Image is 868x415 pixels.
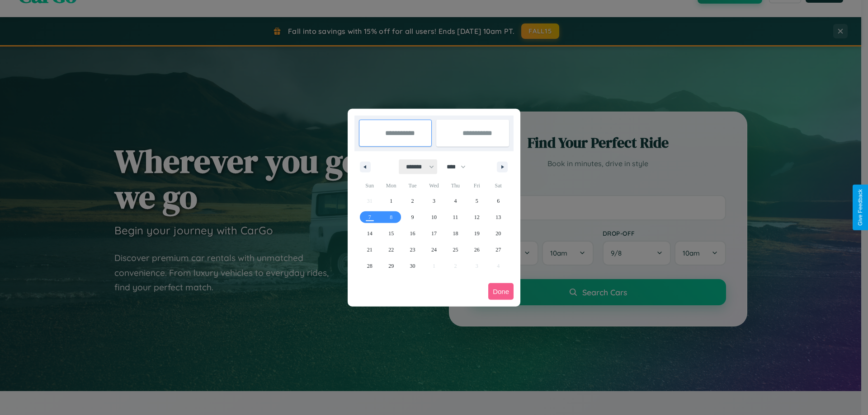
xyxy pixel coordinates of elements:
[380,209,401,225] button: 8
[390,209,392,225] span: 8
[359,225,380,242] button: 14
[488,209,509,225] button: 13
[453,209,458,225] span: 11
[359,209,380,225] button: 7
[466,242,487,258] button: 26
[359,242,380,258] button: 21
[423,209,444,225] button: 10
[495,225,501,242] span: 20
[388,225,394,242] span: 15
[359,178,380,193] span: Sun
[474,225,480,242] span: 19
[390,193,392,209] span: 1
[495,242,501,258] span: 27
[445,242,466,258] button: 25
[453,242,458,258] span: 25
[368,209,371,225] span: 7
[474,242,480,258] span: 26
[402,178,423,193] span: Tue
[445,193,466,209] button: 4
[380,193,401,209] button: 1
[367,258,373,274] span: 28
[431,209,437,225] span: 10
[488,178,509,193] span: Sat
[454,193,457,209] span: 4
[488,193,509,209] button: 6
[411,193,414,209] span: 2
[410,258,415,274] span: 30
[380,242,401,258] button: 22
[431,242,437,258] span: 24
[453,225,458,242] span: 18
[402,209,423,225] button: 9
[388,258,394,274] span: 29
[445,178,466,193] span: Thu
[474,209,480,225] span: 12
[367,225,373,242] span: 14
[497,193,500,209] span: 6
[431,225,437,242] span: 17
[857,189,863,226] div: Give Feedback
[466,225,487,242] button: 19
[423,193,444,209] button: 3
[367,242,373,258] span: 21
[495,209,501,225] span: 13
[402,193,423,209] button: 2
[388,242,394,258] span: 22
[423,225,444,242] button: 17
[410,225,415,242] span: 16
[402,242,423,258] button: 23
[466,209,487,225] button: 12
[466,193,487,209] button: 5
[423,178,444,193] span: Wed
[380,258,401,274] button: 29
[359,258,380,274] button: 28
[476,193,478,209] span: 5
[488,283,514,300] button: Done
[380,178,401,193] span: Mon
[411,209,414,225] span: 9
[445,225,466,242] button: 18
[402,258,423,274] button: 30
[445,209,466,225] button: 11
[433,193,435,209] span: 3
[488,225,509,242] button: 20
[410,242,415,258] span: 23
[380,225,401,242] button: 15
[423,242,444,258] button: 24
[466,178,487,193] span: Fri
[488,242,509,258] button: 27
[402,225,423,242] button: 16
